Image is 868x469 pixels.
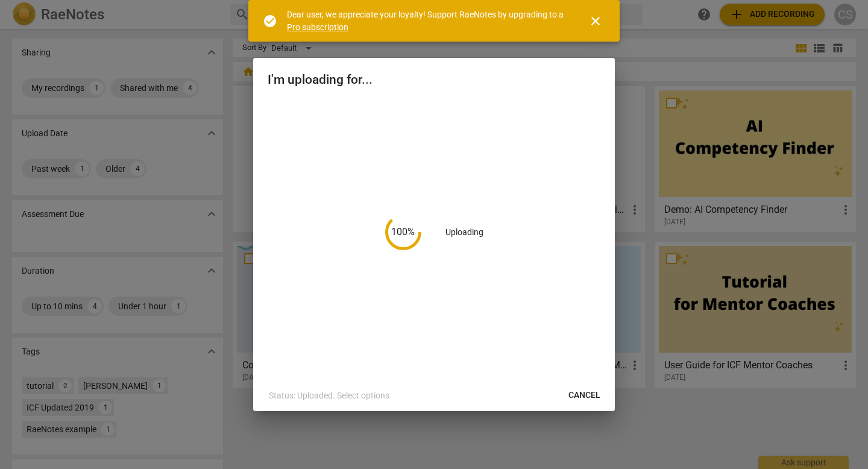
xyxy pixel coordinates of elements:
a: Pro subscription [287,22,348,32]
p: Uploading [445,226,483,239]
span: check_circle [263,14,277,28]
h2: I'm uploading for... [268,72,600,87]
p: Status: Uploaded. Select options [269,389,389,402]
span: close [588,14,603,28]
div: Dear user, we appreciate your loyalty! Support RaeNotes by upgrading to a [287,8,567,33]
button: Close [581,7,610,36]
span: Cancel [568,389,600,401]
